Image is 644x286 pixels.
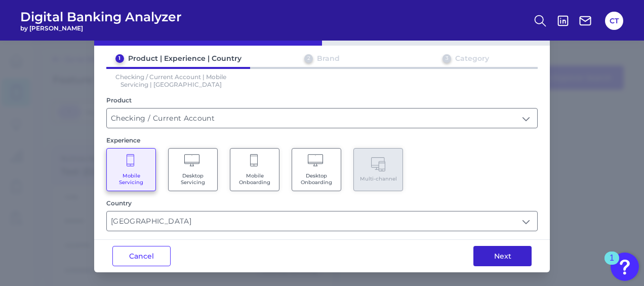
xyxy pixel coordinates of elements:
div: Category [455,54,489,63]
p: Checking / Current Account | Mobile Servicing | [GEOGRAPHIC_DATA] [106,73,236,88]
div: 1 [115,54,124,63]
div: Product | Experience | Country [128,54,241,63]
div: 2 [304,54,313,63]
span: Mobile Servicing [112,172,150,186]
button: Desktop Onboarding [292,148,341,191]
div: Brand [317,54,340,63]
button: Open Resource Center, 1 new notification [611,253,639,281]
span: Digital Banking Analyzer [20,9,182,24]
button: Mobile Servicing [106,148,156,191]
div: Product [106,96,538,104]
span: Desktop Servicing [174,172,212,186]
button: Multi-channel [353,148,403,191]
div: 1 [610,258,614,271]
span: Mobile Onboarding [235,172,274,186]
div: 3 [442,54,451,63]
button: Next [473,246,532,266]
div: Experience [106,136,538,144]
button: Cancel [112,246,171,266]
div: Country [106,199,538,207]
span: by [PERSON_NAME] [20,24,182,32]
span: Multi-channel [360,175,397,182]
span: Desktop Onboarding [297,172,336,186]
button: Desktop Servicing [168,148,218,191]
button: Mobile Onboarding [230,148,279,191]
button: CT [605,12,623,30]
